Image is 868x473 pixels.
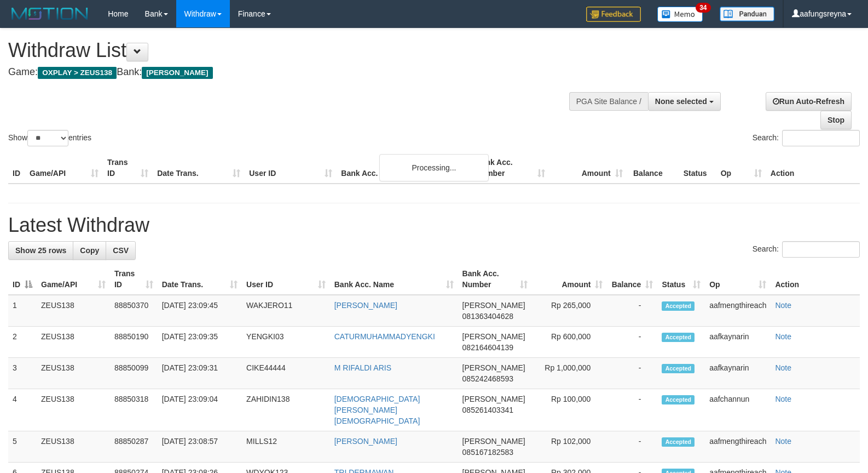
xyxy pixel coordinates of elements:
[110,358,158,389] td: 88850099
[657,7,703,22] img: Button%20Memo.svg
[158,431,242,463] td: [DATE] 23:08:57
[80,246,99,255] span: Copy
[8,295,37,327] td: 1
[158,389,242,431] td: [DATE] 23:09:04
[25,152,103,184] th: Game/API
[37,327,110,358] td: ZEUS138
[334,301,397,310] a: [PERSON_NAME]
[766,92,852,111] a: Run Auto-Refresh
[37,295,110,327] td: ZEUS138
[532,358,607,389] td: Rp 1,000,000
[37,264,110,295] th: Game/API: activate to sort column ascending
[8,389,37,431] td: 4
[8,39,568,61] h1: Withdraw List
[696,3,710,13] span: 34
[334,395,420,425] a: [DEMOGRAPHIC_DATA][PERSON_NAME][DEMOGRAPHIC_DATA]
[158,295,242,327] td: [DATE] 23:09:45
[607,389,657,431] td: -
[607,295,657,327] td: -
[720,7,774,21] img: panduan.png
[771,264,860,295] th: Action
[532,431,607,463] td: Rp 102,000
[158,264,242,295] th: Date Trans.: activate to sort column ascending
[27,130,68,146] select: Showentries
[648,92,721,111] button: None selected
[330,264,458,295] th: Bank Acc. Name: activate to sort column ascending
[679,152,716,184] th: Status
[662,364,695,373] span: Accepted
[8,358,37,389] td: 3
[242,358,330,389] td: CIKE44444
[586,7,641,22] img: Feedback.jpg
[753,130,860,146] label: Search:
[462,363,525,372] span: [PERSON_NAME]
[103,152,153,184] th: Trans ID
[607,327,657,358] td: -
[106,241,136,260] a: CSV
[8,5,91,22] img: MOTION_logo.png
[462,374,513,383] span: Copy 085242468593 to clipboard
[662,333,695,342] span: Accepted
[766,152,860,184] th: Action
[110,327,158,358] td: 88850190
[8,327,37,358] td: 2
[8,431,37,463] td: 5
[37,358,110,389] td: ZEUS138
[775,332,791,341] a: Note
[458,264,533,295] th: Bank Acc. Number: activate to sort column ascending
[242,431,330,463] td: MILLS12
[782,241,860,258] input: Search:
[242,327,330,358] td: YENGKI03
[705,389,771,431] td: aafchannun
[245,152,337,184] th: User ID
[705,295,771,327] td: aafmengthireach
[242,389,330,431] td: ZAHIDIN138
[782,130,860,146] input: Search:
[532,327,607,358] td: Rp 600,000
[462,395,525,403] span: [PERSON_NAME]
[8,152,25,184] th: ID
[607,431,657,463] td: -
[716,152,766,184] th: Op
[705,327,771,358] td: aafkaynarin
[532,264,607,295] th: Amount: activate to sort column ascending
[775,437,791,446] a: Note
[8,214,860,236] h1: Latest Withdraw
[242,295,330,327] td: WAKJERO11
[655,97,707,106] span: None selected
[15,246,66,255] span: Show 25 rows
[607,264,657,295] th: Balance: activate to sort column ascending
[462,312,513,321] span: Copy 081363404628 to clipboard
[775,363,791,372] a: Note
[662,437,695,447] span: Accepted
[73,241,106,260] a: Copy
[142,67,212,79] span: [PERSON_NAME]
[110,264,158,295] th: Trans ID: activate to sort column ascending
[113,246,129,255] span: CSV
[158,358,242,389] td: [DATE] 23:09:31
[657,264,705,295] th: Status: activate to sort column ascending
[110,389,158,431] td: 88850318
[8,130,91,146] label: Show entries
[37,431,110,463] td: ZEUS138
[662,395,695,404] span: Accepted
[379,154,489,181] div: Processing...
[462,406,513,414] span: Copy 085261403341 to clipboard
[38,67,117,79] span: OXPLAY > ZEUS138
[8,241,73,260] a: Show 25 rows
[110,295,158,327] td: 88850370
[471,152,549,184] th: Bank Acc. Number
[158,327,242,358] td: [DATE] 23:09:35
[110,431,158,463] td: 88850287
[753,241,860,258] label: Search:
[8,264,37,295] th: ID: activate to sort column descending
[549,152,627,184] th: Amount
[8,67,568,78] h4: Game: Bank:
[820,111,852,129] a: Stop
[242,264,330,295] th: User ID: activate to sort column ascending
[334,363,391,372] a: M RIFALDI ARIS
[775,395,791,403] a: Note
[627,152,679,184] th: Balance
[775,301,791,310] a: Note
[334,332,435,341] a: CATURMUHAMMADYENGKI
